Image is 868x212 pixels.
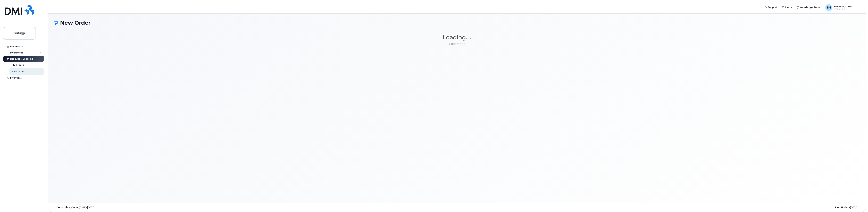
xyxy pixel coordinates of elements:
h1: Loading.... [54,34,860,40]
div: [DATE] [591,206,860,209]
div: MyServe [DATE]–[DATE] [54,206,323,209]
h1: New Order [54,20,860,26]
img: ajax-loader-3a6953c30dc77f0bf724df975f13086db4f4c1262e45940f03d1251963f1bf2e.gif [448,43,465,45]
strong: Last Update [835,206,850,209]
strong: Copyright [56,206,69,209]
